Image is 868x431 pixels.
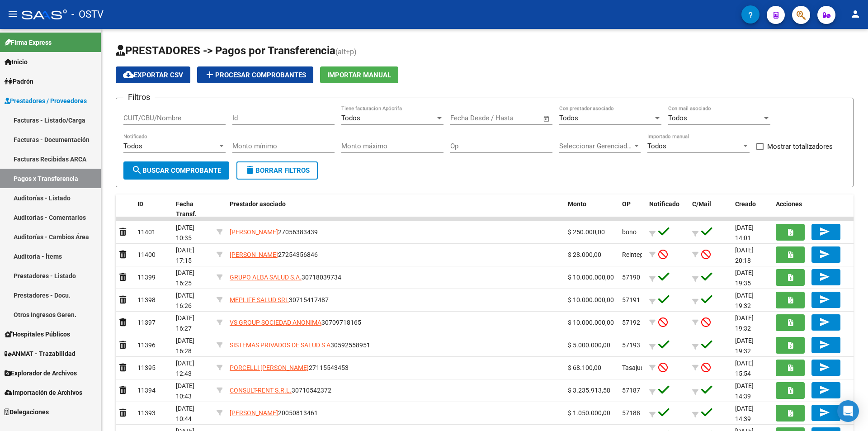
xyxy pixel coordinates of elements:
[137,387,156,394] span: 11394
[689,194,731,224] datatable-header-cell: C/Mail
[735,337,754,355] span: [DATE] 19:32
[116,66,190,83] button: Exportar CSV
[622,341,640,349] span: 57193
[568,296,614,303] span: $ 10.000.000,00
[559,142,632,150] span: Seleccionar Gerenciador
[819,339,830,350] mat-icon: send
[123,161,229,180] button: Buscar Comprobante
[327,71,391,79] span: Importar Manual
[5,407,49,417] span: Delegaciones
[450,114,487,122] input: Fecha inicio
[137,228,156,236] span: 11401
[668,114,687,122] span: Todos
[132,166,221,175] span: Buscar Comprobante
[230,387,331,394] span: 30710542372
[137,364,156,371] span: 11395
[230,274,302,281] span: GRUPO ALBA SALUD S.A.
[495,114,539,122] input: Fecha fin
[618,194,646,224] datatable-header-cell: OP
[123,69,134,80] mat-icon: cloud_download
[132,165,142,175] mat-icon: search
[5,96,87,106] span: Prestadores / Proveedores
[236,161,318,180] button: Borrar Filtros
[335,47,357,56] span: (alt+p)
[568,228,605,236] span: $ 250.000,00
[692,200,711,208] span: C/Mail
[568,251,601,258] span: $ 28.000,00
[230,341,370,349] span: 30592558951
[176,405,194,422] span: [DATE] 10:44
[230,251,318,258] span: 27254356846
[176,337,194,355] span: [DATE] 16:28
[176,382,194,400] span: [DATE] 10:43
[176,246,194,264] span: [DATE] 17:15
[622,296,640,303] span: 57191
[819,317,830,327] mat-icon: send
[819,294,830,305] mat-icon: send
[735,246,754,264] span: [DATE] 20:18
[116,44,335,57] span: PRESTADORES -> Pagos por Transferencia
[5,349,75,359] span: ANMAT - Trazabilidad
[230,228,278,236] span: [PERSON_NAME]
[646,194,689,224] datatable-header-cell: Notificado
[819,384,830,395] mat-icon: send
[622,319,640,326] span: 57192
[647,142,666,150] span: Todos
[735,269,754,287] span: [DATE] 19:35
[230,341,330,349] span: SISTEMAS PRIVADOS DE SALUD S A
[819,271,830,282] mat-icon: send
[622,274,640,281] span: 57190
[837,400,859,422] div: Open Intercom Messenger
[197,66,313,83] button: Procesar Comprobantes
[568,274,614,281] span: $ 10.000.000,00
[172,194,213,224] datatable-header-cell: Fecha Transf.
[204,69,215,80] mat-icon: add
[176,200,197,218] span: Fecha Transf.
[204,71,306,79] span: Procesar Comprobantes
[850,9,861,19] mat-icon: person
[230,319,361,326] span: 30709718165
[230,296,329,303] span: 30715417487
[568,387,610,394] span: $ 3.235.913,58
[137,200,143,208] span: ID
[568,200,586,208] span: Monto
[5,388,82,398] span: Importación de Archivos
[137,251,156,258] span: 11400
[230,409,318,417] span: 20050813461
[230,409,278,417] span: [PERSON_NAME]
[176,269,194,287] span: [DATE] 16:25
[137,274,156,281] span: 11399
[568,319,614,326] span: $ 10.000.000,00
[176,224,194,242] span: [DATE] 10:35
[735,200,756,208] span: Creado
[5,38,52,47] span: Firma Express
[230,274,341,281] span: 30718039734
[731,194,772,224] datatable-header-cell: Creado
[230,319,321,326] span: VS GROUP SOCIEDAD ANONIMA
[230,228,318,236] span: 27056383439
[649,200,679,208] span: Notificado
[767,141,833,152] span: Mostrar totalizadores
[123,71,183,79] span: Exportar CSV
[735,314,754,332] span: [DATE] 19:32
[123,142,142,150] span: Todos
[735,360,754,377] span: [DATE] 15:54
[245,166,310,175] span: Borrar Filtros
[245,165,255,175] mat-icon: delete
[622,409,640,417] span: 57188
[735,405,754,422] span: [DATE] 14:39
[7,9,18,19] mat-icon: menu
[137,409,156,417] span: 11393
[230,387,292,394] span: CONSULT-RENT S.R.L.
[735,292,754,309] span: [DATE] 19:32
[735,224,754,242] span: [DATE] 14:01
[564,194,618,224] datatable-header-cell: Monto
[5,76,33,86] span: Padrón
[341,114,360,122] span: Todos
[772,194,854,224] datatable-header-cell: Acciones
[622,251,649,258] span: Reintegro
[230,200,286,208] span: Prestador asociado
[176,360,194,377] span: [DATE] 12:43
[226,194,564,224] datatable-header-cell: Prestador asociado
[819,407,830,418] mat-icon: send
